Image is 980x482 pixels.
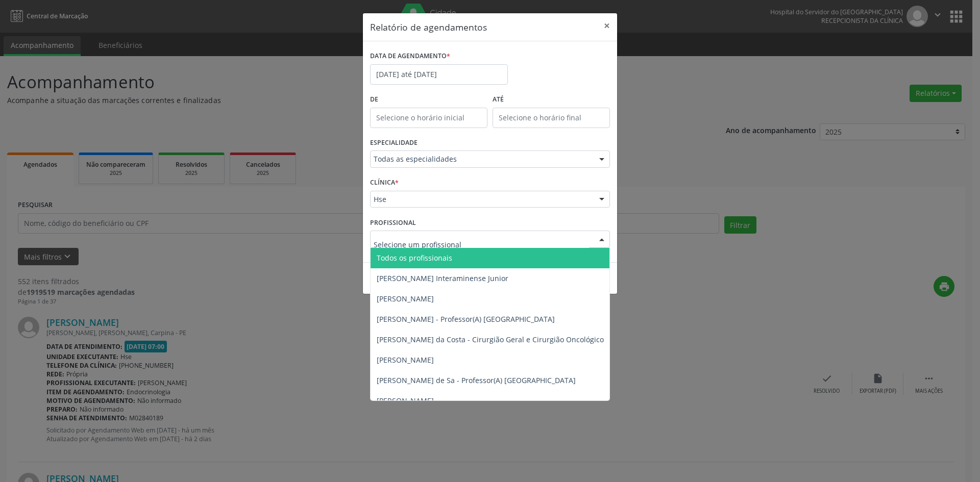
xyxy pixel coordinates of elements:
input: Selecione o horário inicial [370,108,487,128]
span: Todas as especialidades [374,154,589,164]
input: Selecione o horário final [493,108,610,128]
span: [PERSON_NAME] [377,294,434,303]
span: Hse [374,194,589,205]
label: ESPECIALIDADE [370,135,418,151]
span: [PERSON_NAME] Interaminense Junior [377,273,508,283]
button: Close [597,13,617,38]
label: PROFISSIONAL [370,215,416,231]
label: DATA DE AGENDAMENTO [370,48,450,64]
label: CLÍNICA [370,175,399,191]
input: Selecione um profissional [374,234,589,255]
span: [PERSON_NAME] [377,396,434,405]
label: De [370,92,487,108]
span: [PERSON_NAME] da Costa - Cirurgião Geral e Cirurgião Oncológico [377,335,604,344]
span: [PERSON_NAME] - Professor(A) [GEOGRAPHIC_DATA] [377,314,555,324]
span: Todos os profissionais [377,253,452,263]
input: Selecione uma data ou intervalo [370,64,508,85]
span: [PERSON_NAME] [377,355,434,365]
span: [PERSON_NAME] de Sa - Professor(A) [GEOGRAPHIC_DATA] [377,375,576,385]
h5: Relatório de agendamentos [370,20,487,34]
label: ATÉ [493,92,610,108]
